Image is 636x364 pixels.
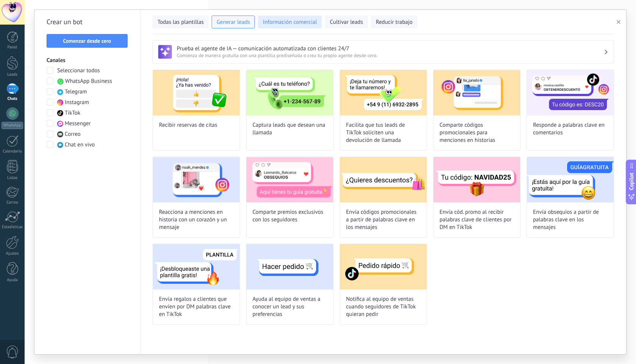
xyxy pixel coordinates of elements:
div: Leads [2,72,23,77]
span: Envía cód. promo al recibir palabras clave de clientes por DM en TikTok [440,208,514,231]
span: Captura leads que desean una llamada [253,121,327,137]
img: Ayuda al equipo de ventas a conocer un lead y sus preferencias [246,244,333,289]
h3: Prueba el agente de IA — comunicación automatizada con clientes 24/7 [177,45,604,52]
span: Envía códigos promocionales a partir de palabras clave en los mensajes [346,208,421,231]
div: Listas [2,176,23,180]
button: Generar leads [212,16,255,28]
img: Comparte códigos promocionales para menciones en historias [433,70,520,115]
span: Comienza de manera gratuita con una plantilla prediseñada o crea tu propio agente desde cero. [177,52,604,59]
div: Chats [2,96,23,101]
span: Envía regalos a clientes que envíen por DM palabras clave en TikTok [159,296,234,318]
div: Estadísticas [2,225,23,230]
h3: Canales [47,57,128,64]
span: Responde a palabras clave en comentarios [533,121,608,137]
span: Copilot [628,173,635,190]
span: Ayuda al equipo de ventas a conocer un lead y sus preferencias [253,296,327,318]
div: Ajustes [2,251,23,256]
span: Telegram [65,88,87,96]
span: WhatsApp Business [65,78,112,85]
img: Notifica al equipo de ventas cuando seguidores de TikTok quieran pedir [340,244,427,289]
h2: Crear un bot [47,16,128,28]
span: Notifica al equipo de ventas cuando seguidores de TikTok quieran pedir [346,296,421,318]
span: Messenger [65,120,91,128]
span: Envía obsequios a partir de palabras clave en los mensajes [533,208,608,231]
span: Reducir trabajo [376,19,413,26]
span: Todas las plantillas [157,19,204,26]
div: Ayuda [2,278,23,283]
div: Panel [2,45,23,50]
img: Responde a palabras clave en comentarios [527,70,614,115]
span: Instagram [65,99,89,106]
span: Correo [65,131,81,138]
span: Comenzar desde cero [63,38,111,44]
button: Información comercial [258,16,322,28]
button: Todas las plantillas [153,16,209,28]
div: WhatsApp [2,122,23,129]
img: Envía regalos a clientes que envíen por DM palabras clave en TikTok [153,244,240,289]
span: Recibir reservas de citas [159,121,217,129]
span: Generar leads [217,19,250,26]
img: Recibir reservas de citas [153,70,240,115]
span: Comparte códigos promocionales para menciones en historias [440,121,514,144]
button: Cultivar leads [325,16,368,28]
img: Comparte premios exclusivos con los seguidores [246,157,333,202]
span: Información comercial [263,19,317,26]
img: Facilita que tus leads de TikTok soliciten una devolución de llamada [340,70,427,115]
img: Envía códigos promocionales a partir de palabras clave en los mensajes [340,157,427,202]
div: Correo [2,200,23,205]
span: Seleccionar todos [57,67,100,75]
span: Comparte premios exclusivos con los seguidores [253,208,327,224]
span: Facilita que tus leads de TikTok soliciten una devolución de llamada [346,121,421,144]
span: Reacciona a menciones en historia con un corazón y un mensaje [159,208,234,231]
div: Calendario [2,149,23,154]
span: Cultivar leads [330,19,363,26]
img: Captura leads que desean una llamada [246,70,333,115]
button: Comenzar desde cero [47,34,128,48]
span: Chat en vivo [65,141,95,149]
span: TikTok [65,109,80,117]
img: Envía cód. promo al recibir palabras clave de clientes por DM en TikTok [433,157,520,202]
img: Reacciona a menciones en historia con un corazón y un mensaje [153,157,240,202]
button: Reducir trabajo [371,16,418,28]
img: Envía obsequios a partir de palabras clave en los mensajes [527,157,614,202]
